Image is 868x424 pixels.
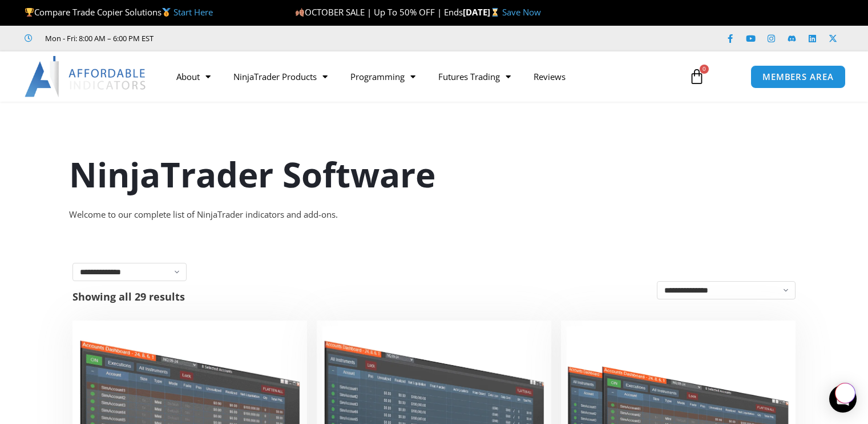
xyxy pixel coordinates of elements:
select: Shop order [657,281,796,299]
a: About [165,63,222,90]
div: Open Intercom Messenger [829,385,857,413]
a: Reviews [522,63,577,90]
span: Mon - Fri: 8:00 AM – 6:00 PM EST [42,31,154,45]
a: NinjaTrader Products [222,63,339,90]
iframe: Customer reviews powered by Trustpilot [169,33,341,44]
a: Save Now [502,6,541,18]
a: 0 [672,60,722,93]
img: 🍂 [296,8,304,17]
span: 0 [700,65,709,74]
span: OCTOBER SALE | Up To 50% OFF | Ends [295,6,463,18]
div: Welcome to our complete list of NinjaTrader indicators and add-ons. [69,207,800,223]
img: LogoAI | Affordable Indicators – NinjaTrader [25,56,147,97]
a: MEMBERS AREA [750,65,846,89]
img: 🏆 [25,8,34,17]
a: Programming [339,63,427,90]
a: Start Here [173,6,213,18]
span: MEMBERS AREA [762,73,834,81]
span: Compare Trade Copier Solutions [25,6,213,18]
img: 🥇 [162,8,171,17]
h1: NinjaTrader Software [69,150,800,198]
strong: [DATE] [463,6,502,18]
img: ⌛ [491,8,499,17]
nav: Menu [165,63,677,90]
p: Showing all 29 results [72,291,185,302]
a: Futures Trading [427,63,522,90]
